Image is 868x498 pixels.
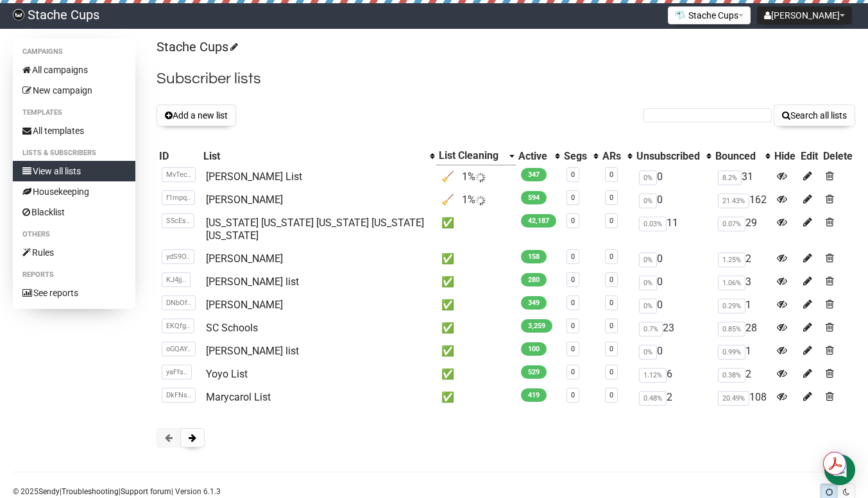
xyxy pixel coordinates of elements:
[571,391,575,399] a: 0
[157,147,201,165] th: ID: No sort applied, sorting is disabled
[13,44,135,60] li: Campaigns
[159,150,198,163] div: ID
[609,276,613,284] a: 0
[571,322,575,330] a: 0
[475,195,486,206] img: loader.gif
[634,212,713,247] td: 11
[718,170,742,185] span: 8.2%
[157,104,236,126] button: Add a new list
[206,299,283,311] a: [PERSON_NAME]
[609,368,613,376] a: 0
[521,388,547,402] span: 419
[801,150,818,163] div: Edit
[13,202,135,222] a: Blacklist
[609,170,613,179] a: 0
[436,165,516,189] td: 🧹 1%
[564,150,587,163] div: Segs
[571,276,575,284] a: 0
[713,386,772,409] td: 108
[13,60,135,80] a: All campaigns
[823,150,853,163] div: Delete
[162,190,195,205] span: f1mpq..
[634,317,713,340] td: 23
[713,317,772,340] td: 28
[13,9,24,21] img: 8653db3730727d876aa9d6134506b5c0
[718,322,745,336] span: 0.85%
[571,368,575,376] a: 0
[561,147,600,165] th: Segs: No sort applied, activate to apply an ascending sort
[13,105,135,120] li: Templates
[634,294,713,317] td: 0
[162,295,196,310] span: DNbOf..
[609,345,613,353] a: 0
[634,188,713,212] td: 0
[13,242,135,263] a: Rules
[206,170,302,183] a: [PERSON_NAME] List
[571,345,575,353] a: 0
[639,368,667,383] span: 1.12%
[639,345,657,360] span: 0%
[162,167,196,182] span: MvTec..
[436,247,516,270] td: ✅
[571,170,575,179] a: 0
[521,365,547,379] span: 529
[162,365,192,379] span: yaFfs..
[639,253,657,267] span: 0%
[602,150,621,163] div: ARs
[206,276,299,288] a: [PERSON_NAME] list
[206,194,283,206] a: [PERSON_NAME]
[718,345,745,360] span: 0.99%
[521,191,547,204] span: 594
[718,253,745,267] span: 1.25%
[436,386,516,409] td: ✅
[821,147,855,165] th: Delete: No sort applied, sorting is disabled
[609,299,613,307] a: 0
[668,6,751,24] button: Stache Cups
[713,270,772,294] td: 3
[571,299,575,307] a: 0
[639,322,663,336] span: 0.7%
[206,322,258,334] a: SC Schools
[713,363,772,386] td: 2
[38,487,60,496] a: Sendy
[13,161,135,181] a: View all lists
[713,294,772,317] td: 1
[639,299,657,313] span: 0%
[634,165,713,189] td: 0
[436,363,516,386] td: ✅
[162,213,194,228] span: S5cEs..
[798,147,821,165] th: Edit: No sort applied, sorting is disabled
[521,168,547,181] span: 347
[772,147,798,165] th: Hide: No sort applied, sorting is disabled
[713,247,772,270] td: 2
[206,217,424,242] a: [US_STATE] [US_STATE] [US_STATE] [US_STATE] [US_STATE]
[715,150,759,163] div: Bounced
[713,165,772,189] td: 31
[521,214,556,228] span: 42,187
[757,6,852,24] button: [PERSON_NAME]
[13,227,135,242] li: Others
[518,150,549,163] div: Active
[675,10,685,20] img: 1.png
[634,147,713,165] th: Unsubscribed: No sort applied, activate to apply an ascending sort
[162,249,194,264] span: ydS9O..
[639,217,667,231] span: 0.03%
[521,273,547,286] span: 280
[436,317,516,340] td: ✅
[639,194,657,208] span: 0%
[436,340,516,363] td: ✅
[521,319,552,333] span: 3,259
[639,391,667,406] span: 0.48%
[718,276,745,290] span: 1.06%
[718,194,749,208] span: 21.43%
[206,368,248,380] a: Yoyo List
[639,276,657,290] span: 0%
[206,345,299,357] a: [PERSON_NAME] list
[162,388,196,403] span: DkFNs..
[157,39,236,54] a: Stache Cups
[713,340,772,363] td: 1
[13,267,135,283] li: Reports
[436,188,516,212] td: 🧹 1%
[639,170,657,185] span: 0%
[718,299,745,313] span: 0.29%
